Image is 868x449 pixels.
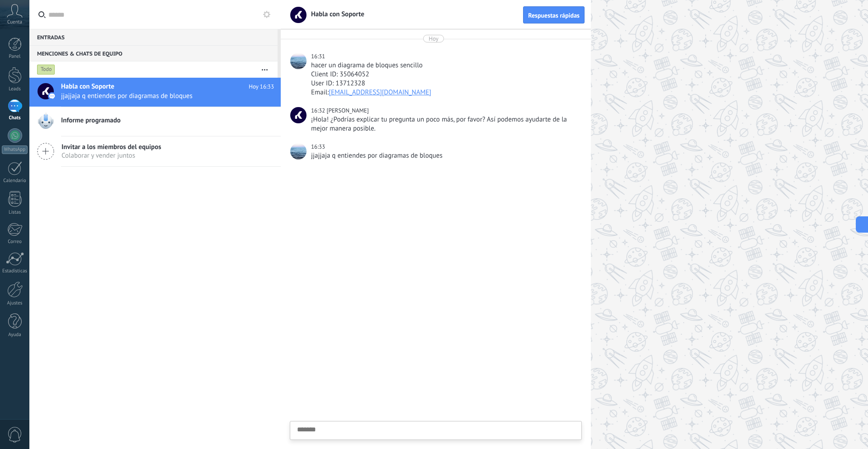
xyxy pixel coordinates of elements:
[2,300,28,306] div: Ajustes
[311,52,326,61] div: 16:31
[311,115,577,133] div: ¡Hola! ¿Podrías explicar tu pregunta un poco más, por favor? Así podemos ayudarte de la mejor man...
[29,29,278,45] div: Entradas
[61,143,161,151] span: Invitar a los miembros del equipos
[290,107,307,123] span: Nicole A.
[2,115,28,121] div: Chats
[61,116,121,125] span: Informe programado
[329,88,431,97] a: [EMAIL_ADDRESS][DOMAIN_NAME]
[2,54,28,60] div: Panel
[2,239,28,245] div: Correo
[311,88,577,97] div: Email:
[523,6,585,23] button: Respuestas rápidas
[2,332,28,338] div: Ayuda
[255,61,274,78] button: Más
[29,78,281,107] a: Habla con Soporte Hoy 16:33 jjajjaja q entiendes por diagramas de bloques
[311,142,326,151] div: 16:33
[311,106,326,115] div: 16:32
[61,151,161,160] span: Colaborar y vender juntos
[2,178,28,184] div: Calendario
[311,79,577,88] div: User ID: 13712328
[29,45,278,61] div: Menciones & Chats de equipo
[311,151,577,160] div: jjajjaja q entiendes por diagramas de bloques
[306,10,364,19] span: Habla con Soporte
[311,61,577,70] div: hacer un diagrama de bloques sencillo
[2,86,28,92] div: Leads
[311,70,577,79] div: Client ID: 35064052
[29,107,281,136] a: Informe programado
[2,210,28,215] div: Listas
[528,12,580,19] span: Respuestas rápidas
[2,145,28,154] div: WhatsApp
[429,35,439,42] div: Hoy
[2,268,28,274] div: Estadísticas
[61,92,257,100] span: jjajjaja q entiendes por diagramas de bloques
[37,64,55,75] div: Todo
[249,82,274,91] span: Hoy 16:33
[326,107,368,114] span: Nicole A.
[61,82,114,91] span: Habla con Soporte
[7,19,22,25] span: Cuenta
